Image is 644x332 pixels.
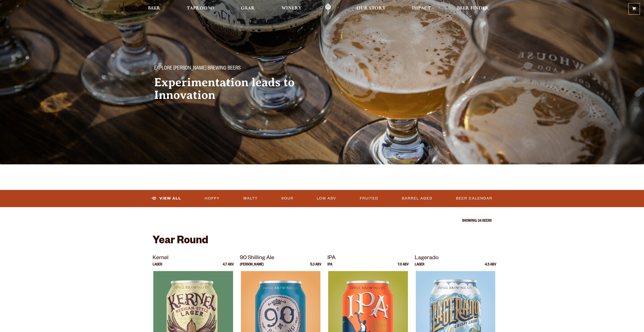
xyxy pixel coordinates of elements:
a: Low ABV [315,193,338,204]
p: Lager [153,263,162,271]
p: Lager [415,263,424,271]
a: Beer Calendar [454,193,494,204]
a: Winery [278,3,305,15]
p: Showing: 24 Beers [153,219,492,223]
a: Impact [409,3,434,15]
a: View All [150,193,183,204]
a: Beer Finder [454,3,492,15]
a: Taprooms [183,3,218,15]
span: Beer Finder [457,6,489,10]
span: Explore [PERSON_NAME] Brewing Beers [154,65,241,72]
span: Winery [281,6,302,10]
p: Lagerado [415,254,496,263]
p: Kernel [153,254,234,263]
h2: Year Round [153,235,492,248]
a: Gear [238,3,258,15]
a: Barrel Aged [400,193,434,204]
p: IPA [327,254,409,263]
span: Our Story [357,6,386,10]
span: Taprooms [187,6,215,10]
span: Beer [148,6,160,10]
span: Impact [412,6,431,10]
p: 4.7 ABV [223,263,234,271]
a: Odell Home [319,3,338,15]
span: Gear [241,6,255,10]
a: Malty [241,193,260,204]
a: Beer [145,3,164,15]
h2: Experimentation leads to Innovation [154,76,312,101]
p: 90 Shilling Ale [240,254,321,263]
a: Hoppy [203,193,222,204]
p: 5.3 ABV [310,263,321,271]
p: 7.0 ABV [398,263,409,271]
p: IPA [327,263,332,271]
a: Our Story [353,3,389,15]
p: 4.5 ABV [485,263,496,271]
p: [PERSON_NAME] [240,263,264,271]
a: Fruited [358,193,380,204]
a: Sour [279,193,296,204]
